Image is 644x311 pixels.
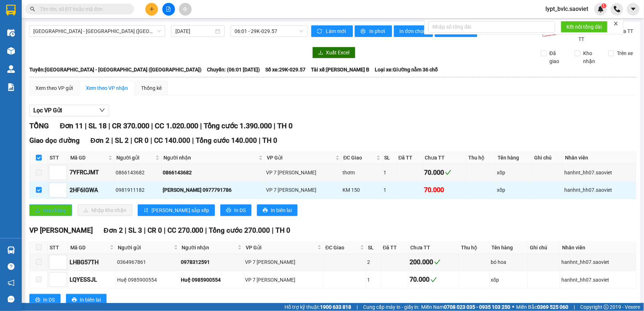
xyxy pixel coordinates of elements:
[175,27,213,35] input: 13/09/2025
[257,204,298,216] button: printerIn biên lai
[581,49,603,65] span: Kho nhận
[117,276,178,284] div: Huệ 0985900554
[311,66,369,74] span: Tài xế: [PERSON_NAME] B
[383,152,397,164] th: SL
[272,226,274,235] span: |
[200,121,202,130] span: |
[244,254,324,271] td: VP 7 Phạm Văn Đồng
[567,23,602,31] span: Kết nối tổng đài
[138,204,215,216] button: sort-ascending[PERSON_NAME] sắp xếp
[150,136,152,145] span: |
[128,226,142,235] span: SL 3
[245,276,322,284] div: VP 7 [PERSON_NAME]
[512,306,515,308] span: ⚪️
[367,258,380,266] div: 2
[400,27,428,35] span: In đơn chọn
[367,276,380,284] div: 1
[267,154,334,162] span: VP Gửi
[144,208,149,213] span: sort-ascending
[43,296,55,304] span: In DS
[459,242,490,254] th: Thu hộ
[220,204,252,216] button: printerIn DS
[167,226,204,235] span: CC 270.000
[166,7,171,12] span: file-add
[491,258,527,266] div: bó hoa
[179,3,192,16] button: aim
[423,152,466,164] th: Chưa TT
[561,21,608,33] button: Kết nối tổng đài
[320,304,351,310] strong: 1900 633 818
[70,258,115,267] div: LHBG57TH
[80,296,101,304] span: In biên lai
[604,304,609,310] span: copyright
[408,242,459,254] th: Chưa TT
[410,257,458,267] div: 200.000
[116,186,160,194] div: 0981911182
[428,21,555,33] input: Nhập số tổng đài
[154,136,190,145] span: CC 140.000
[490,242,528,254] th: Tên hàng
[496,152,532,164] th: Tên hàng
[560,242,636,254] th: Nhân viên
[163,154,257,162] span: Người nhận
[7,29,15,37] img: warehouse-icon
[112,121,149,130] span: CR 370.000
[516,303,569,311] span: Miền Bắc
[277,121,292,130] span: TH 0
[48,152,68,164] th: STT
[117,258,178,266] div: 0364967861
[528,242,560,254] th: Ghi chú
[614,6,620,12] img: phone-icon
[259,136,261,145] span: |
[116,169,160,177] div: 0866143682
[603,3,605,8] span: 1
[70,168,113,177] div: 7YFRCJMT
[381,242,409,254] th: Đã TT
[104,226,123,235] span: Đơn 2
[7,246,15,254] img: warehouse-icon
[284,303,351,311] span: Hỗ trợ kỹ thuật:
[111,136,113,145] span: |
[547,49,569,65] span: Đã giao
[72,297,77,303] span: printer
[226,208,231,213] span: printer
[116,154,154,162] span: Người gửi
[70,186,113,195] div: 2HF6IGWA
[244,271,324,289] td: VP 7 Phạm Văn Đồng
[141,84,162,92] div: Thống kê
[614,49,636,57] span: Trên xe
[537,304,569,310] strong: 0369 525 060
[66,294,107,306] button: printerIn biên lai
[533,152,564,164] th: Ghi chú
[40,5,125,13] input: Tìm tên, số ĐT hoặc mã đơn
[363,303,420,311] span: Cung cấp máy in - giấy in:
[88,121,107,130] span: SL 18
[196,136,257,145] span: Tổng cước 140.000
[561,258,635,266] div: hanhnt_hh07.saoviet
[29,121,49,130] span: TỔNG
[134,136,149,145] span: CR 0
[130,136,132,145] span: |
[91,136,110,145] span: Đơn 2
[246,244,316,252] span: VP Gửi
[181,276,242,284] div: Huệ 0985900554
[33,106,62,115] span: Lọc VP Gửi
[70,154,107,162] span: Mã GD
[70,244,108,252] span: Mã GD
[35,297,40,303] span: printer
[8,279,14,286] span: notification
[70,275,115,284] div: LQYESSJL
[564,152,636,164] th: Nhân viên
[149,7,154,12] span: plus
[145,3,158,16] button: plus
[343,169,381,177] div: thơm
[29,204,72,216] button: uploadGiao hàng
[424,167,465,178] div: 70.000
[394,25,433,37] button: In đơn chọn
[375,66,438,74] span: Loại xe: Giường nằm 36 chỗ
[627,3,640,16] button: caret-down
[86,84,128,92] div: Xem theo VP nhận
[7,83,15,91] img: solution-icon
[265,66,306,74] span: Số xe: 29K-029.57
[265,164,341,181] td: VP 7 Phạm Văn Đồng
